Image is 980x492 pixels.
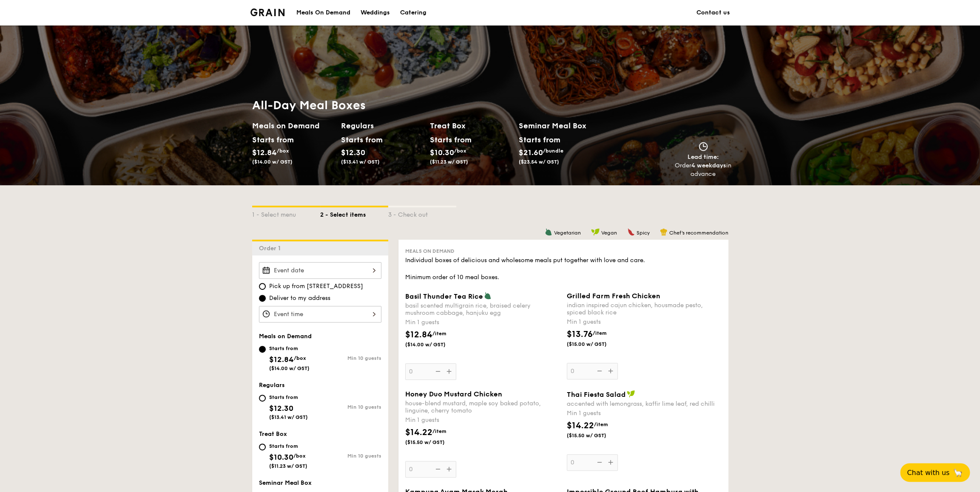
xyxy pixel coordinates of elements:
div: house-blend mustard, maple soy baked potato, linguine, cherry tomato [405,400,560,414]
span: Vegan [601,230,617,236]
span: Grilled Farm Fresh Chicken [567,292,660,300]
span: Chat with us [907,469,949,477]
span: /box [454,148,466,154]
div: Individual boxes of delicious and wholesome meals put together with love and care. Minimum order ... [405,256,722,282]
img: icon-vegetarian.fe4039eb.svg [545,228,552,236]
div: Starts from [430,133,468,146]
span: $12.30 [341,148,365,157]
span: $14.22 [405,427,432,438]
img: icon-chef-hat.a58ddaea.svg [660,228,668,236]
span: Deliver to my address [269,294,330,303]
div: Order in advance [675,161,732,178]
span: /bundle [543,148,563,154]
span: /box [293,453,306,459]
span: $12.84 [405,330,432,340]
span: ($14.00 w/ GST) [405,341,463,348]
div: Starts from [269,394,308,401]
div: Min 1 guests [405,416,560,424]
h2: Treat Box [430,120,512,132]
input: Event date [259,262,381,279]
span: ($13.41 w/ GST) [269,414,308,420]
strong: 4 weekdays [691,162,726,169]
span: 🦙 [953,468,963,478]
span: $21.60 [519,148,543,157]
span: $12.84 [252,148,277,157]
span: /box [294,355,306,361]
span: Pick up from [STREET_ADDRESS] [269,282,363,291]
span: ($14.00 w/ GST) [252,159,293,165]
span: $12.84 [269,355,294,364]
img: icon-clock.2db775ea.svg [697,142,710,151]
span: ($15.50 w/ GST) [567,432,625,439]
div: basil scented multigrain rice, braised celery mushroom cabbage, hanjuku egg [405,302,560,317]
span: $13.76 [567,329,593,339]
span: Vegetarian [554,230,581,236]
span: ($14.00 w/ GST) [269,365,310,371]
div: indian inspired cajun chicken, housmade pesto, spiced black rice [567,302,722,316]
span: Basil Thunder Tea Rice [405,292,483,300]
input: Deliver to my address [259,295,266,302]
div: 3 - Check out [388,207,456,219]
div: Min 1 guests [567,409,722,418]
div: 1 - Select menu [252,207,320,219]
span: ($15.00 w/ GST) [567,341,625,348]
input: Pick up from [STREET_ADDRESS] [259,283,266,290]
img: icon-vegan.f8ff3823.svg [591,228,599,236]
div: 2 - Select items [320,207,388,219]
div: Min 1 guests [405,318,560,327]
span: ($23.54 w/ GST) [519,159,559,165]
input: Starts from$12.30($13.41 w/ GST)Min 10 guests [259,395,266,402]
span: Meals on Demand [259,333,312,340]
span: Meals on Demand [405,248,454,254]
div: accented with lemongrass, kaffir lime leaf, red chilli [567,400,722,407]
span: /item [432,331,446,336]
span: Order 1 [259,245,284,252]
span: Regulars [259,382,285,389]
button: Chat with us🦙 [900,463,970,482]
div: Min 10 guests [320,404,381,410]
h2: Regulars [341,120,423,132]
input: Starts from$10.30/box($11.23 w/ GST)Min 10 guests [259,444,266,450]
span: /item [432,428,446,434]
span: /box [277,148,289,154]
input: Event time [259,306,381,322]
h2: Seminar Meal Box [519,120,608,132]
span: /item [593,330,607,336]
span: Lead time: [687,153,719,161]
span: Treat Box [259,430,287,438]
div: Min 10 guests [320,355,381,361]
img: Grain [250,8,285,16]
div: Starts from [269,443,307,450]
span: ($13.41 w/ GST) [341,159,380,165]
span: $14.22 [567,421,594,431]
img: icon-vegetarian.fe4039eb.svg [484,292,491,300]
span: $10.30 [430,148,454,157]
div: Starts from [341,133,379,146]
div: Starts from [269,345,310,352]
div: Min 1 guests [567,318,722,326]
span: $12.30 [269,404,293,413]
h1: All-Day Meal Boxes [252,98,608,113]
div: Min 10 guests [320,453,381,459]
img: icon-spicy.37a8142b.svg [627,228,635,236]
span: ($11.23 w/ GST) [430,159,468,165]
span: Spicy [636,230,650,236]
span: Honey Duo Mustard Chicken [405,390,502,398]
div: Starts from [519,133,560,146]
span: Chef's recommendation [669,230,728,236]
span: Seminar Meal Box [259,479,312,486]
input: Starts from$12.84/box($14.00 w/ GST)Min 10 guests [259,346,266,353]
span: ($15.50 w/ GST) [405,439,463,446]
a: Logotype [250,8,285,16]
h2: Meals on Demand [252,120,334,132]
span: /item [594,421,608,427]
span: ($11.23 w/ GST) [269,463,307,469]
span: $10.30 [269,452,293,462]
span: Thai Fiesta Salad [567,390,626,399]
img: icon-vegan.f8ff3823.svg [627,390,635,398]
div: Starts from [252,133,290,146]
